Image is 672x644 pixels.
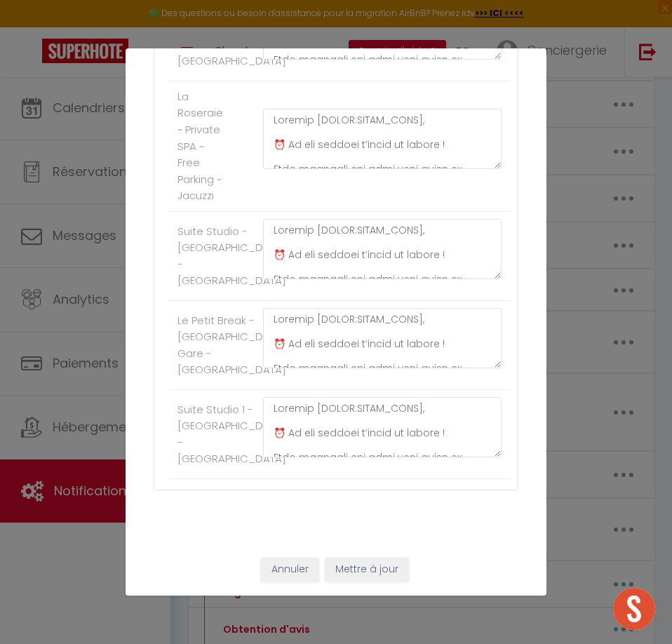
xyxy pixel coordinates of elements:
label: Le Petit Break - [GEOGRAPHIC_DATA] Gare - [GEOGRAPHIC_DATA] [177,312,286,378]
label: Suite Studio 1 - [GEOGRAPHIC_DATA] - [GEOGRAPHIC_DATA] [177,401,286,467]
div: Ouvrir le chat [613,588,655,630]
label: La Roseraie ~ Private SPA ~ Free Parking ~ Jacuzzi [177,88,223,204]
label: Suite Studio - [GEOGRAPHIC_DATA] - [GEOGRAPHIC_DATA] [177,223,286,289]
button: Mettre à jour [325,558,409,582]
button: Annuler [261,558,319,582]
